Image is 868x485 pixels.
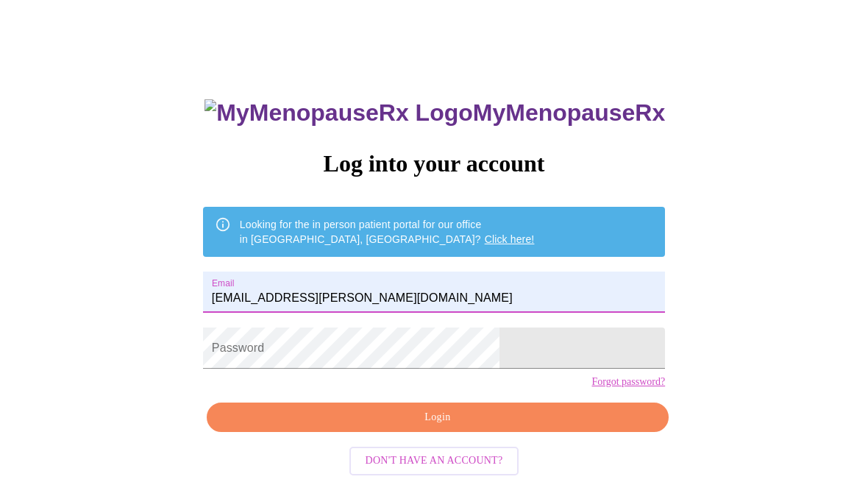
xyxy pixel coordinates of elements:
h3: MyMenopauseRx [204,99,665,127]
div: Looking for the in person patient portal for our office in [GEOGRAPHIC_DATA], [GEOGRAPHIC_DATA]? [240,211,535,252]
button: Don't have an account? [349,447,519,475]
h3: Log into your account [203,150,665,177]
span: Login [224,408,652,427]
span: Don't have an account? [366,452,503,470]
button: Login [207,403,669,433]
a: Don't have an account? [346,453,523,466]
a: Click here! [485,233,535,245]
a: Forgot password? [591,376,665,388]
img: MyMenopauseRx Logo [204,99,472,127]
